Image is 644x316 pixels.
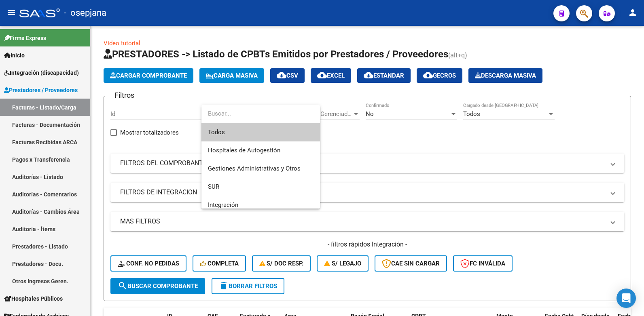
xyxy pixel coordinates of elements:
[616,289,636,308] div: Open Intercom Messenger
[208,123,314,141] span: Todos
[208,147,280,154] span: Hospitales de Autogestión
[201,105,319,123] input: dropdown search
[208,201,238,209] span: Integración
[208,165,301,172] span: Gestiones Administrativas y Otros
[208,183,219,190] span: SUR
